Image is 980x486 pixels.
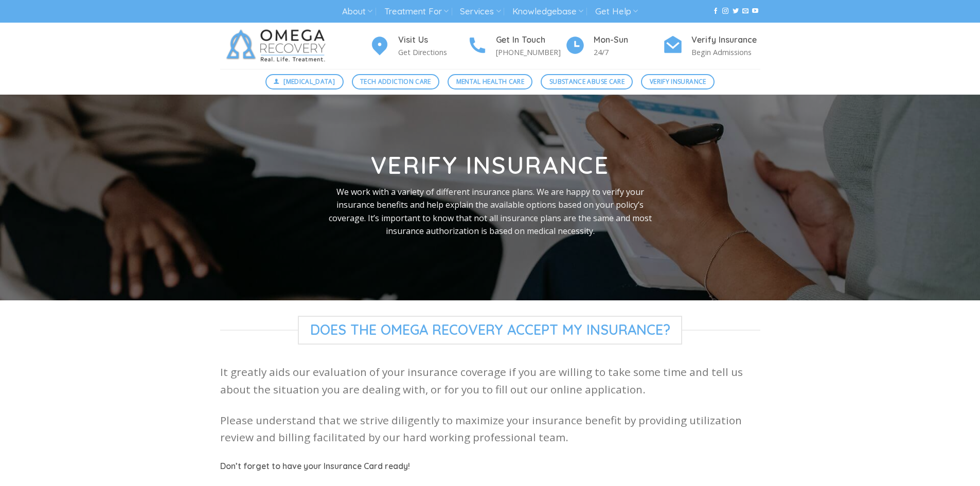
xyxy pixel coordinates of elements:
a: Visit Us Get Directions [369,33,467,59]
a: Verify Insurance [641,74,715,89]
a: Verify Insurance Begin Admissions [663,33,760,59]
a: Follow on Instagram [722,8,728,15]
a: [MEDICAL_DATA] [265,74,344,89]
span: [MEDICAL_DATA] [283,77,335,86]
h5: Don’t forget to have your Insurance Card ready! [220,460,760,473]
a: Treatment For [384,2,449,21]
a: Knowledgebase [512,2,583,21]
img: Omega Recovery [220,23,336,69]
a: Get Help [595,2,638,21]
a: Substance Abuse Care [541,74,633,89]
h4: Verify Insurance [691,33,760,47]
span: Mental Health Care [456,77,524,86]
span: Verify Insurance [650,77,706,86]
p: 24/7 [594,46,663,58]
span: Does The Omega Recovery Accept My Insurance? [298,316,683,345]
p: It greatly aids our evaluation of your insurance coverage if you are willing to take some time an... [220,364,760,398]
a: About [342,2,372,21]
a: Send us an email [742,8,749,15]
span: Tech Addiction Care [360,77,431,86]
a: Follow on Facebook [712,8,719,15]
p: [PHONE_NUMBER] [496,46,565,58]
h4: Visit Us [398,33,467,47]
strong: Verify Insurance [371,150,609,180]
p: Please understand that we strive diligently to maximize your insurance benefit by providing utili... [220,412,760,446]
p: We work with a variety of different insurance plans. We are happy to verify your insurance benefi... [324,186,657,238]
p: Begin Admissions [691,46,760,58]
span: Substance Abuse Care [549,77,625,86]
a: Follow on YouTube [752,8,758,15]
a: Mental Health Care [448,74,532,89]
h4: Get In Touch [496,33,565,47]
a: Follow on Twitter [733,8,739,15]
a: Services [460,2,501,21]
h4: Mon-Sun [594,33,663,47]
p: Get Directions [398,46,467,58]
a: Get In Touch [PHONE_NUMBER] [467,33,565,59]
a: Tech Addiction Care [352,74,440,89]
